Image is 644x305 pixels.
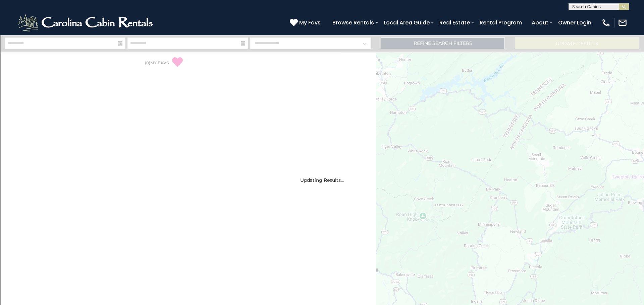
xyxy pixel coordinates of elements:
a: Owner Login [555,17,595,28]
a: About [528,17,552,28]
img: phone-regular-white.png [601,18,611,27]
img: White-1-2.png [17,13,156,33]
a: Rental Program [476,17,525,28]
span: My Favs [299,18,321,27]
img: mail-regular-white.png [618,18,627,27]
a: Browse Rentals [329,17,377,28]
a: My Favs [290,18,322,27]
a: Local Area Guide [380,17,433,28]
a: Real Estate [436,17,473,28]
